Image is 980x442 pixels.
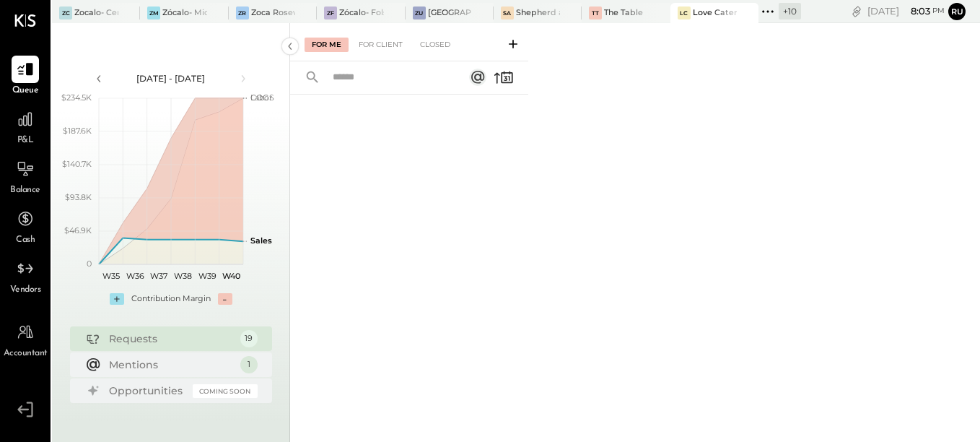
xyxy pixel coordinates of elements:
div: Zocalo- Central Kitchen (Commissary) [74,7,118,19]
span: Accountant [4,347,48,360]
text: $234.5K [61,92,92,103]
div: For Client [351,38,410,52]
text: $93.8K [65,192,92,202]
div: ZF [324,6,337,19]
text: $140.7K [62,159,92,169]
span: Cash [16,234,35,247]
div: LC [678,6,691,19]
text: Sales [250,235,272,246]
button: Ru [948,3,966,20]
div: Requests [109,331,233,346]
span: Queue [12,84,39,97]
div: Zoca Roseville Inc. [251,7,295,19]
a: Accountant [1,318,50,360]
div: Opportunities [109,383,185,398]
div: 19 [240,330,258,347]
div: Zócalo- Folsom [339,7,383,19]
text: W37 [150,271,167,281]
div: Mentions [109,357,233,372]
span: P&L [17,134,34,147]
div: Contribution Margin [131,293,211,305]
div: ZR [236,6,249,19]
span: Vendors [10,284,41,297]
div: The Table [604,7,643,19]
text: W40 [222,271,240,281]
a: Balance [1,155,50,197]
text: W36 [126,271,144,281]
text: $187.6K [63,126,92,136]
a: P&L [1,105,50,147]
text: W38 [174,271,192,281]
div: ZU [413,6,426,19]
text: W35 [102,271,119,281]
span: 8 : 03 [901,4,930,18]
text: Labor [250,92,272,103]
div: TT [589,6,602,19]
text: 0 [87,259,92,269]
div: [GEOGRAPHIC_DATA] [428,7,472,19]
text: W39 [198,271,216,281]
div: + 10 [779,3,801,19]
div: [DATE] [867,4,945,18]
div: Sa [501,6,514,19]
div: For Me [305,38,349,52]
div: Shepherd and [PERSON_NAME] [516,7,560,19]
div: ZM [147,6,160,19]
div: Coming Soon [193,384,258,398]
div: Closed [413,38,458,52]
div: [DATE] - [DATE] [110,72,232,84]
div: Love Catering, Inc. [693,7,737,19]
text: $46.9K [64,225,92,235]
span: Balance [10,184,40,197]
div: Zócalo- Midtown (Zoca Inc.) [162,7,206,19]
div: + [110,293,124,305]
div: 1 [240,356,258,373]
div: copy link [849,4,864,19]
div: - [218,293,232,305]
a: Queue [1,56,50,97]
span: pm [932,6,945,16]
div: ZC [59,6,72,19]
a: Vendors [1,255,50,297]
a: Cash [1,205,50,247]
